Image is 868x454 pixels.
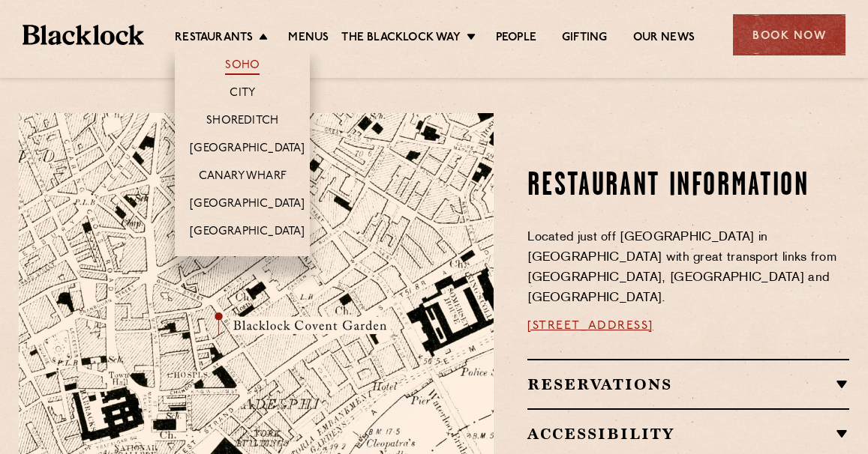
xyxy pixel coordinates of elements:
div: Book Now [733,14,845,55]
a: [GEOGRAPHIC_DATA] [190,225,305,241]
a: Menus [288,31,329,47]
h2: Restaurant information [527,168,849,205]
a: [GEOGRAPHIC_DATA] [190,197,305,214]
span: Located just off [GEOGRAPHIC_DATA] in [GEOGRAPHIC_DATA] with great transport links from [GEOGRAPH... [527,231,836,304]
img: BL_Textured_Logo-footer-cropped.svg [23,25,144,45]
a: The Blacklock Way [341,31,460,47]
a: Our News [633,31,695,47]
a: Soho [225,58,260,75]
a: City [230,86,255,103]
a: People [496,31,536,47]
a: Shoreditch [206,114,278,130]
a: [GEOGRAPHIC_DATA] [190,142,305,158]
a: Restaurants [175,31,253,47]
a: [STREET_ADDRESS] [527,320,653,332]
h2: Accessibility [527,425,849,443]
h2: Reservations [527,375,849,393]
a: Gifting [562,31,607,47]
a: Canary Wharf [199,169,287,186]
